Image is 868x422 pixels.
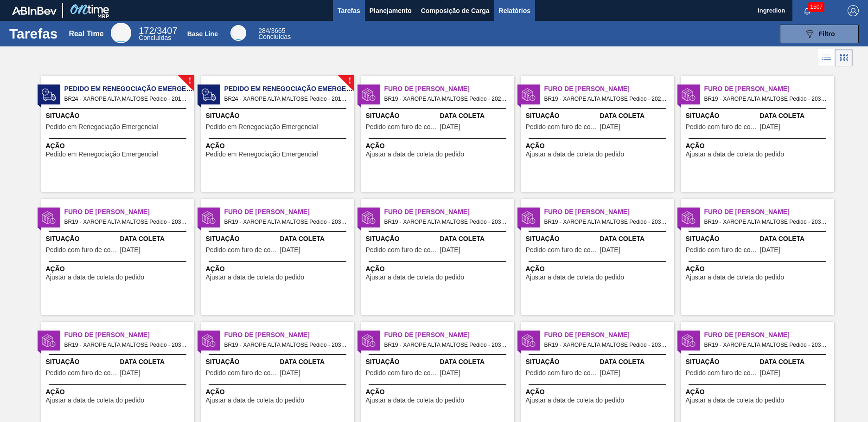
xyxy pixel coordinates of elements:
[522,334,536,348] img: status
[224,217,347,227] span: BR19 - XAROPE ALTA MALTOSE Pedido - 2032193
[206,274,305,281] span: Ajustar a data de coleta do pedido
[499,5,530,16] span: Relatórios
[526,123,598,130] span: Pedido com furo de coleta
[46,357,118,367] span: Situação
[792,4,822,17] button: Notificações
[46,151,158,158] span: Pedido em Renegociação Emergencial
[440,111,512,121] span: Data Coleta
[686,357,758,367] span: Situação
[258,27,285,34] span: / 3665
[46,123,158,130] span: Pedido em Renegociação Emergencial
[280,370,300,377] span: 17/09/2025
[808,2,824,12] span: 1507
[224,84,354,94] span: Pedido em Renegociação Emergencial
[366,141,512,151] span: Ação
[366,370,438,377] span: Pedido com furo de coleta
[64,94,187,104] span: BR24 - XAROPE ALTA MALTOSE Pedido - 2018591
[819,30,835,38] span: Filtro
[202,211,216,225] img: status
[818,49,835,66] div: Visão em Lista
[42,334,56,348] img: status
[258,27,269,34] span: 284
[600,111,672,121] span: Data Coleta
[526,141,672,151] span: Ação
[206,264,352,274] span: Ação
[64,217,187,227] span: BR19 - XAROPE ALTA MALTOSE Pedido - 2032192
[544,330,674,340] span: Furo de Coleta
[526,370,598,377] span: Pedido com furo de coleta
[206,111,352,121] span: Situação
[187,30,218,38] div: Base Line
[258,28,291,40] div: Base Line
[704,217,827,227] span: BR19 - XAROPE ALTA MALTOSE Pedido - 2032196
[526,357,598,367] span: Situação
[440,370,460,377] span: 17/09/2025
[206,234,278,244] span: Situação
[760,370,780,377] span: 17/09/2025
[46,247,118,253] span: Pedido com furo de coleta
[139,26,177,36] span: / 3407
[362,88,376,102] img: status
[384,94,507,104] span: BR19 - XAROPE ALTA MALTOSE Pedido - 2026314
[704,84,834,94] span: Furo de Coleta
[760,234,832,244] span: Data Coleta
[760,111,832,121] span: Data Coleta
[224,94,347,104] span: BR24 - XAROPE ALTA MALTOSE Pedido - 2018590
[526,111,598,121] span: Situação
[366,247,438,253] span: Pedido com furo de coleta
[338,5,360,16] span: Tarefas
[111,23,131,43] div: Real Time
[384,217,507,227] span: BR19 - XAROPE ALTA MALTOSE Pedido - 2032194
[526,264,672,274] span: Ação
[682,88,696,102] img: status
[522,211,536,225] img: status
[206,397,305,404] span: Ajustar a data de coleta do pedido
[704,94,827,104] span: BR19 - XAROPE ALTA MALTOSE Pedido - 2032191
[206,370,278,377] span: Pedido com furo de coleta
[46,141,192,151] span: Ação
[120,370,140,377] span: 17/09/2025
[69,30,103,38] div: Real Time
[348,78,351,84] span: !
[120,234,192,244] span: Data Coleta
[526,397,625,404] span: Ajustar a data de coleta do pedido
[682,334,696,348] img: status
[600,247,620,253] span: 16/09/2025
[280,357,352,367] span: Data Coleta
[139,34,171,41] span: Concluídas
[526,387,672,397] span: Ação
[139,26,154,36] span: 172
[526,234,598,244] span: Situação
[46,111,192,121] span: Situação
[366,111,438,121] span: Situação
[206,141,352,151] span: Ação
[280,234,352,244] span: Data Coleta
[206,387,352,397] span: Ação
[544,94,667,104] span: BR19 - XAROPE ALTA MALTOSE Pedido - 2026318
[370,5,412,16] span: Planejamento
[46,264,192,274] span: Ação
[280,247,300,253] span: 16/09/2025
[188,78,191,84] span: !
[704,340,827,350] span: BR19 - XAROPE ALTA MALTOSE Pedido - 2032201
[686,247,758,253] span: Pedido com furo de coleta
[46,370,118,377] span: Pedido com furo de coleta
[686,234,758,244] span: Situação
[202,88,216,102] img: status
[230,25,246,41] div: Base Line
[46,234,118,244] span: Situação
[384,84,514,94] span: Furo de Coleta
[366,397,465,404] span: Ajustar a data de coleta do pedido
[600,370,620,377] span: 17/09/2025
[760,123,780,130] span: 16/09/2025
[421,5,490,16] span: Composição de Carga
[686,151,785,158] span: Ajustar a data de coleta do pedido
[206,357,278,367] span: Situação
[686,397,785,404] span: Ajustar a data de coleta do pedido
[544,217,667,227] span: BR19 - XAROPE ALTA MALTOSE Pedido - 2032195
[258,33,291,40] span: Concluídas
[686,370,758,377] span: Pedido com furo de coleta
[544,340,667,350] span: BR19 - XAROPE ALTA MALTOSE Pedido - 2032200
[366,387,512,397] span: Ação
[366,234,438,244] span: Situação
